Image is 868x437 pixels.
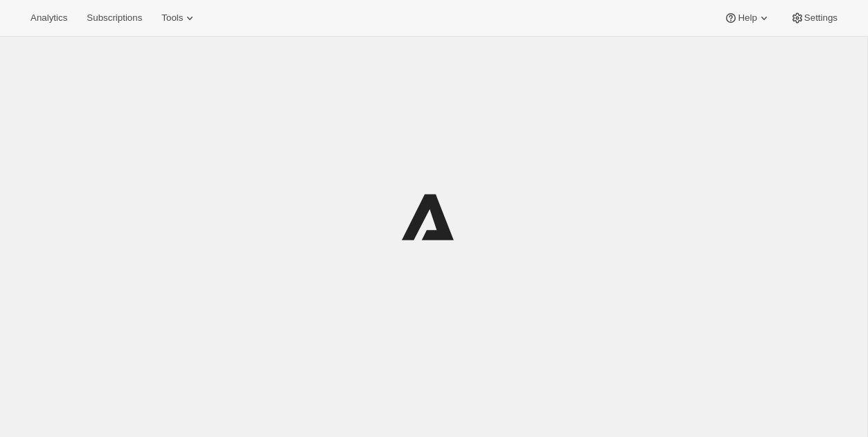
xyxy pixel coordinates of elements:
[738,12,756,24] span: Help
[78,8,150,28] button: Subscriptions
[716,8,779,28] button: Help
[87,12,142,24] span: Subscriptions
[782,8,846,28] button: Settings
[153,8,205,28] button: Tools
[30,12,67,24] span: Analytics
[22,8,76,28] button: Analytics
[804,12,838,24] span: Settings
[161,12,183,24] span: Tools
